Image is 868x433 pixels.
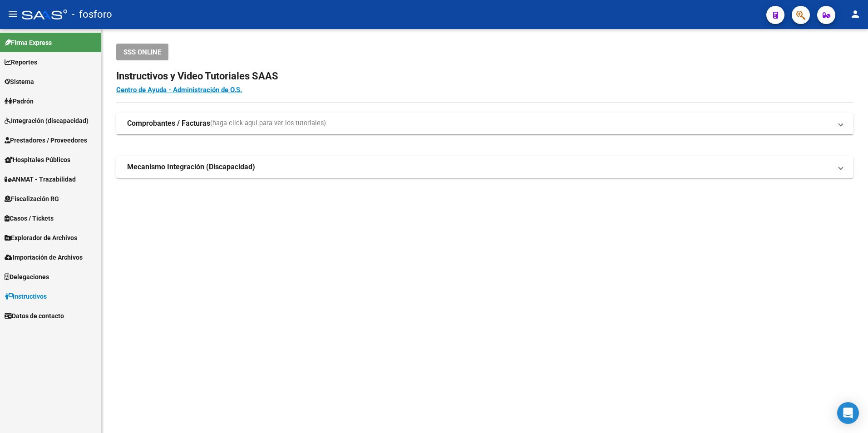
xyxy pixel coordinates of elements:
[116,68,853,85] h2: Instructivos y Video Tutoriales SAAS
[5,252,83,262] span: Importación de Archivos
[5,272,49,282] span: Delegaciones
[5,38,52,48] span: Firma Express
[837,402,859,424] div: Open Intercom Messenger
[72,5,112,25] span: - fosforo
[210,118,326,128] span: (haga click aquí para ver los tutoriales)
[5,57,37,67] span: Reportes
[116,156,853,178] mat-expansion-panel-header: Mecanismo Integración (Discapacidad)
[7,9,18,20] mat-icon: menu
[5,311,64,321] span: Datos de contacto
[5,194,59,204] span: Fiscalización RG
[5,213,54,223] span: Casos / Tickets
[5,96,34,106] span: Padrón
[127,118,210,128] strong: Comprobantes / Facturas
[850,9,861,20] mat-icon: person
[5,291,47,301] span: Instructivos
[5,155,70,165] span: Hospitales Públicos
[116,86,242,94] a: Centro de Ayuda - Administración de O.S.
[5,174,76,184] span: ANMAT - Trazabilidad
[116,44,168,60] button: SSS ONLINE
[116,113,853,134] mat-expansion-panel-header: Comprobantes / Facturas(haga click aquí para ver los tutoriales)
[5,77,34,87] span: Sistema
[5,233,77,243] span: Explorador de Archivos
[127,162,255,172] strong: Mecanismo Integración (Discapacidad)
[123,48,161,56] span: SSS ONLINE
[5,116,89,126] span: Integración (discapacidad)
[5,135,87,145] span: Prestadores / Proveedores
